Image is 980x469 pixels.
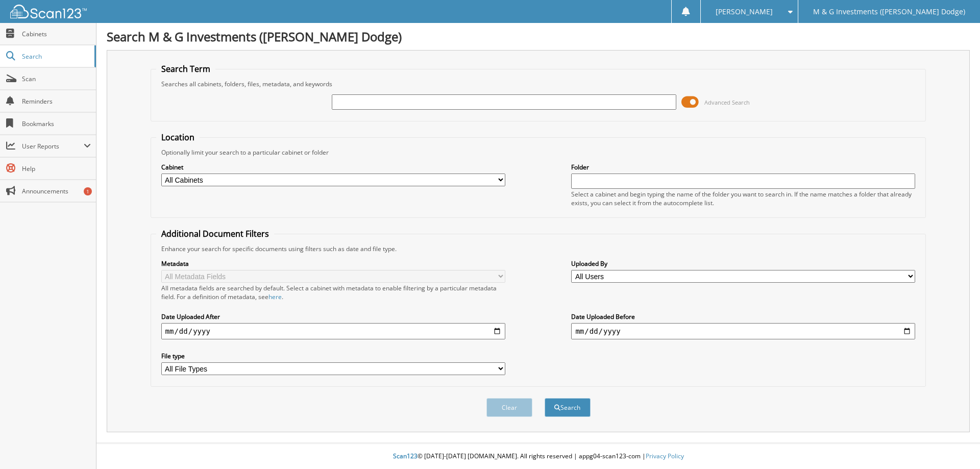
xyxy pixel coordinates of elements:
[161,163,505,171] label: Cabinet
[84,187,92,195] div: 1
[393,452,418,460] span: Scan123
[22,97,91,106] span: Reminders
[704,98,750,106] span: Advanced Search
[571,312,915,321] label: Date Uploaded Before
[929,420,980,469] iframe: Chat Widget
[156,148,921,157] div: Optionally limit your search to a particular cabinet or folder
[22,119,91,128] span: Bookmarks
[156,244,921,253] div: Enhance your search for specific documents using filters such as date and file type.
[486,398,532,417] button: Clear
[22,142,84,151] span: User Reports
[156,80,921,88] div: Searches all cabinets, folders, files, metadata, and keywords
[22,164,91,173] span: Help
[22,52,89,61] span: Search
[10,5,87,18] img: scan123-logo-white.svg
[161,312,505,321] label: Date Uploaded After
[22,30,91,38] span: Cabinets
[646,452,684,460] a: Privacy Policy
[22,187,91,195] span: Announcements
[22,75,91,83] span: Scan
[161,259,505,268] label: Metadata
[716,9,773,15] span: [PERSON_NAME]
[571,259,915,268] label: Uploaded By
[545,398,591,417] button: Search
[571,323,915,339] input: end
[156,228,274,239] legend: Additional Document Filters
[96,444,980,469] div: © [DATE]-[DATE] [DOMAIN_NAME]. All rights reserved | appg04-scan123-com |
[571,163,915,171] label: Folder
[156,63,215,75] legend: Search Term
[161,284,505,301] div: All metadata fields are searched by default. Select a cabinet with metadata to enable filtering b...
[268,292,282,301] a: here
[161,352,505,360] label: File type
[571,190,915,207] div: Select a cabinet and begin typing the name of the folder you want to search in. If the name match...
[813,9,965,15] span: M & G Investments ([PERSON_NAME] Dodge)
[161,323,505,339] input: start
[156,132,200,143] legend: Location
[107,28,970,45] h1: Search M & G Investments ([PERSON_NAME] Dodge)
